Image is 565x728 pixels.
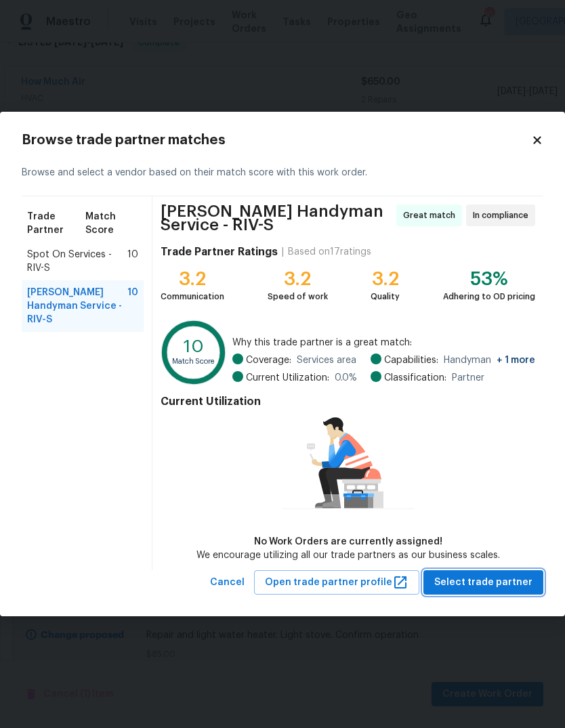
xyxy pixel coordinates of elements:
[403,209,461,222] span: Great match
[384,371,446,385] span: Classification:
[205,570,250,595] button: Cancel
[232,336,535,349] span: Why this trade partner is a great match:
[172,357,215,364] text: Match Score
[473,209,534,222] span: In compliance
[127,286,138,326] span: 10
[246,371,329,385] span: Current Utilization:
[268,290,328,303] div: Speed of work
[161,205,392,232] span: [PERSON_NAME] Handyman Service - RIV-S
[246,354,291,367] span: Coverage:
[22,150,543,196] div: Browse and select a vendor based on their match score with this work order.
[452,371,484,385] span: Partner
[265,574,409,591] span: Open trade partner profile
[444,354,535,367] span: Handyman
[335,371,357,385] span: 0.0 %
[22,133,531,147] h2: Browse trade partner matches
[443,290,535,303] div: Adhering to OD pricing
[161,290,224,303] div: Communication
[254,570,419,595] button: Open trade partner profile
[127,248,138,275] span: 10
[268,272,328,286] div: 3.2
[161,272,224,286] div: 3.2
[434,574,532,591] span: Select trade partner
[184,337,204,356] text: 10
[278,245,288,259] div: |
[196,549,500,562] div: We encourage utilizing all our trade partners as our business scales.
[27,248,127,275] span: Spot On Services - RIV-S
[85,210,138,237] span: Match Score
[161,395,535,408] h4: Current Utilization
[384,354,438,367] span: Capabilities:
[210,574,245,591] span: Cancel
[27,210,85,237] span: Trade Partner
[297,354,356,367] span: Services area
[27,286,127,326] span: [PERSON_NAME] Handyman Service - RIV-S
[288,245,371,259] div: Based on 17 ratings
[161,245,278,259] h4: Trade Partner Ratings
[196,535,500,549] div: No Work Orders are currently assigned!
[371,272,400,286] div: 3.2
[371,290,400,303] div: Quality
[423,570,543,595] button: Select trade partner
[443,272,535,286] div: 53%
[497,356,535,365] span: + 1 more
